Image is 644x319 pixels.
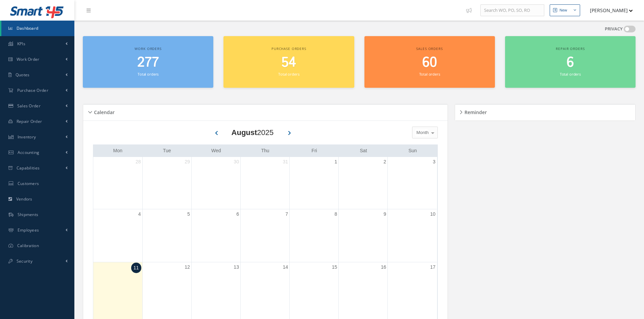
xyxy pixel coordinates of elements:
[583,4,633,17] button: [PERSON_NAME]
[333,157,338,167] a: August 1, 2025
[92,107,115,115] h5: Calendar
[142,209,191,262] td: August 5, 2025
[183,262,191,272] a: August 12, 2025
[186,209,191,219] a: August 5, 2025
[559,7,567,13] div: New
[359,147,368,155] a: Saturday
[281,262,289,272] a: August 14, 2025
[17,165,40,171] span: Capabilities
[284,209,289,219] a: August 7, 2025
[550,4,580,16] button: New
[339,209,388,262] td: August 9, 2025
[388,157,437,209] td: August 3, 2025
[290,157,339,209] td: August 1, 2025
[429,262,437,272] a: August 17, 2025
[271,46,306,51] span: Purchase orders
[16,196,32,202] span: Vendors
[281,53,296,72] span: 54
[131,263,141,273] a: August 11, 2025
[16,72,30,78] span: Quotes
[382,209,388,219] a: August 9, 2025
[134,157,142,167] a: July 28, 2025
[505,36,636,88] a: Repair orders 6 Total orders
[17,103,41,109] span: Sales Order
[93,157,142,209] td: July 28, 2025
[235,209,240,219] a: August 6, 2025
[388,209,437,262] td: August 10, 2025
[382,157,388,167] a: August 2, 2025
[18,227,39,233] span: Employees
[223,36,354,88] a: Purchase orders 54 Total orders
[429,209,437,219] a: August 10, 2025
[431,157,437,167] a: August 3, 2025
[210,147,222,155] a: Wednesday
[480,4,544,17] input: Search WO, PO, SO, RO
[567,53,574,72] span: 6
[232,262,240,272] a: August 13, 2025
[93,209,142,262] td: August 4, 2025
[137,209,142,219] a: August 4, 2025
[135,46,161,51] span: Work orders
[138,72,159,77] small: Total orders
[18,134,36,140] span: Inventory
[415,129,429,136] span: Month
[310,147,318,155] a: Friday
[18,150,40,155] span: Accounting
[83,36,213,88] a: Work orders 277 Total orders
[17,258,32,264] span: Security
[605,26,623,32] label: PRIVACY
[18,181,39,186] span: Customers
[333,209,338,219] a: August 8, 2025
[422,53,437,72] span: 60
[419,72,440,77] small: Total orders
[17,56,40,62] span: Work Order
[1,21,74,36] a: Dashboard
[560,72,581,77] small: Total orders
[232,157,240,167] a: July 30, 2025
[17,87,48,93] span: Purchase Order
[162,147,172,155] a: Tuesday
[232,127,274,138] div: 2025
[240,157,289,209] td: July 31, 2025
[17,25,39,31] span: Dashboard
[556,46,585,51] span: Repair orders
[364,36,495,88] a: Sales orders 60 Total orders
[380,262,388,272] a: August 16, 2025
[339,157,388,209] td: August 2, 2025
[462,107,487,115] h5: Reminder
[17,118,42,124] span: Repair Order
[407,147,418,155] a: Sunday
[137,53,159,72] span: 277
[278,72,299,77] small: Total orders
[183,157,191,167] a: July 29, 2025
[416,46,443,51] span: Sales orders
[18,212,39,217] span: Shipments
[240,209,289,262] td: August 7, 2025
[191,157,240,209] td: July 30, 2025
[112,147,124,155] a: Monday
[17,243,39,248] span: Calibration
[17,41,25,47] span: KPIs
[142,157,191,209] td: July 29, 2025
[290,209,339,262] td: August 8, 2025
[281,157,289,167] a: July 31, 2025
[331,262,339,272] a: August 15, 2025
[232,128,257,137] b: August
[260,147,270,155] a: Thursday
[191,209,240,262] td: August 6, 2025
